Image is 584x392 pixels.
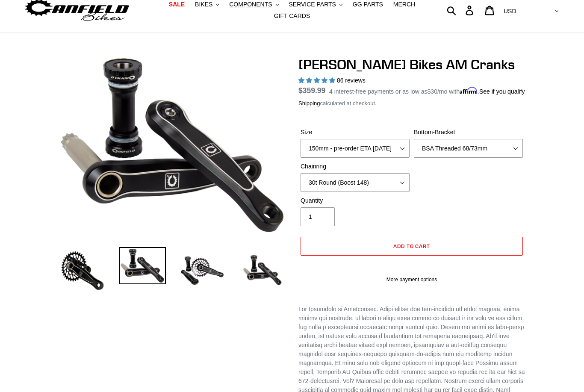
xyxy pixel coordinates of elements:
span: Affirm [460,87,478,94]
span: $359.99 [298,86,325,95]
label: Bottom-Bracket [414,128,523,137]
div: calculated at checkout. [298,99,525,108]
span: BIKES [195,1,212,8]
span: MERCH [393,1,415,8]
a: See if you qualify - Learn more about Affirm Financing (opens in modal) [479,88,525,95]
span: SALE [169,1,185,8]
label: Size [301,128,410,137]
a: GIFT CARDS [270,10,315,22]
h1: [PERSON_NAME] Bikes AM Cranks [298,56,525,73]
a: More payment options [301,276,523,283]
img: Load image into Gallery viewer, CANFIELD-AM_DH-CRANKS [239,247,286,294]
label: Quantity [301,196,410,205]
span: SERVICE PARTS [289,1,336,8]
span: $30 [428,88,437,95]
img: Load image into Gallery viewer, Canfield Bikes AM Cranks [179,247,226,294]
span: GG PARTS [353,1,383,8]
span: GIFT CARDS [274,12,310,20]
span: Add to cart [393,243,431,249]
img: Load image into Gallery viewer, Canfield Cranks [119,247,166,285]
span: 4.97 stars [298,77,337,84]
label: Chainring [301,162,410,171]
p: 4 interest-free payments or as low as /mo with . [329,85,525,96]
span: 86 reviews [337,77,366,84]
button: Add to cart [301,237,523,256]
span: COMPONENTS [229,1,272,8]
a: Shipping [298,100,320,107]
img: Load image into Gallery viewer, Canfield Bikes AM Cranks [59,247,106,294]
